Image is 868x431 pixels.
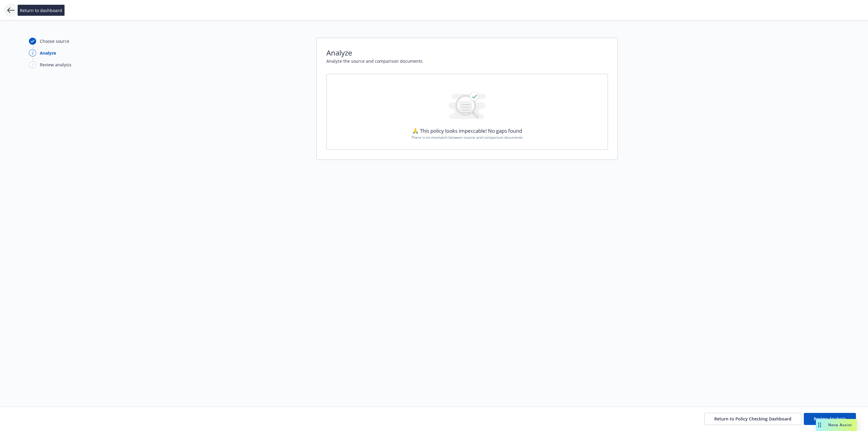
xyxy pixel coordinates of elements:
[804,413,856,425] button: Review Analysis
[816,419,857,431] button: Nova Assist
[412,127,522,135] span: 🙏 This policy looks impeccable! No gaps found
[814,416,846,422] span: Review Analysis
[816,419,823,431] div: Drag to move
[704,413,801,425] button: Return to Policy Checking Dashboard
[29,49,36,56] div: 2
[40,62,71,68] div: Review analysis
[40,50,56,56] div: Analyze
[29,61,36,68] div: 3
[20,7,62,13] span: Return to dashboard
[40,38,69,44] div: Choose source
[828,422,852,427] span: Nova Assist
[714,416,791,422] span: Return to Policy Checking Dashboard
[326,58,608,64] span: Analyze the source and comparison documents
[411,135,523,140] span: There is no mismatch between source and comparison documents
[326,48,608,58] span: Analyze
